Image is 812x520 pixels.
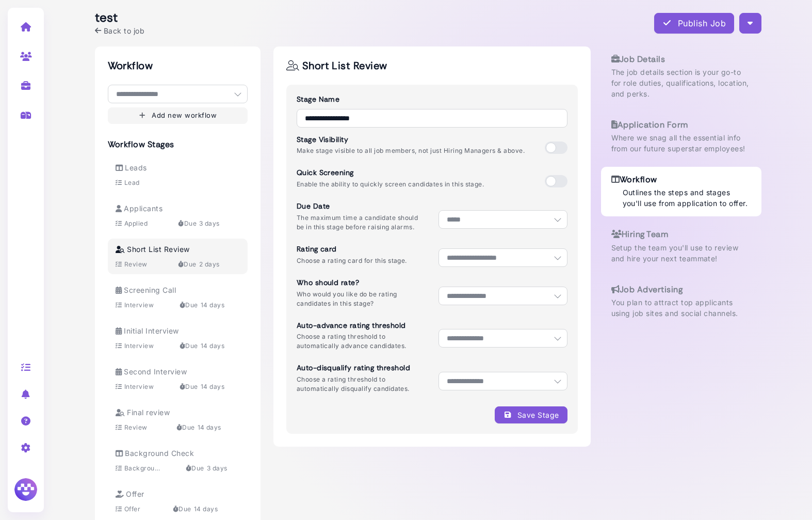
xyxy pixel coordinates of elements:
[124,505,140,514] div: Offer
[124,382,154,391] div: Interview
[180,382,198,391] div: Due
[180,382,224,391] div: 14 days
[611,67,751,99] p: The job details section is your go-to for role duties, qualifications, location, and perks.
[138,110,217,121] div: Add new workflow
[124,260,148,269] div: Review
[124,204,163,213] span: Applicants
[297,135,525,144] h3: Stage Visibility
[124,423,148,432] div: Review
[297,202,426,211] h3: Due Date
[297,213,426,232] p: The maximum time a candidate should be in this stage before raising alarms.
[180,341,198,351] div: Due
[127,245,189,254] span: Short List Review
[297,245,407,254] h3: Rating card
[180,301,198,310] div: Due
[95,10,145,25] h2: test
[124,301,154,310] div: Interview
[124,341,154,351] div: Interview
[297,321,426,330] h3: Auto-advance rating threshold
[611,297,751,319] p: You plan to attract top applicants using job sites and social channels.
[108,139,248,149] h3: Workflow Stages
[127,408,170,417] span: Final review
[297,290,426,308] p: Who would you like do be rating candidates in this stage?
[124,464,163,473] div: Background Check
[297,364,426,372] h3: Auto-disqualify rating threshold
[124,178,140,187] div: Lead
[178,219,220,228] div: 3 days
[173,505,218,514] div: 14 days
[186,464,228,473] div: 3 days
[297,95,567,104] h3: Stage Name
[611,54,751,64] h3: Job Details
[297,146,525,155] p: Make stage visible to all job members, not just Hiring Managers & above.
[125,449,194,458] span: Background Check
[611,285,751,294] h3: Job Advertising
[125,163,147,172] span: Leads
[297,375,426,393] p: Choose a rating threshold to automatically disqualify candidates.
[180,301,224,310] div: 14 days
[108,59,248,72] h2: Workflow
[297,278,426,287] h3: Who should rate?
[297,180,484,189] p: Enable the ability to quickly screen candidates in this stage.
[13,477,39,502] img: Megan
[623,187,751,209] p: Outlines the steps and stages you'll use from application to offer.
[176,423,195,432] div: Due
[611,175,751,184] h3: Workflow
[124,367,187,376] span: Second Interview
[126,490,144,498] span: Offer
[173,505,191,514] div: Due
[124,286,176,294] span: Screening Call
[611,120,751,130] h3: Application Form
[297,168,484,177] h3: Quick Screening
[662,17,726,29] div: Publish Job
[124,219,148,228] div: Applied
[495,406,567,423] button: Save Stage
[178,260,197,269] div: Due
[654,13,734,34] button: Publish Job
[297,332,426,351] p: Choose a rating threshold to automatically advance candidates.
[104,25,144,36] span: Back to job
[178,260,220,269] div: 2 days
[186,464,204,473] div: Due
[297,256,407,265] p: Choose a rating card for this stage.
[108,107,248,124] button: Add new workflow
[611,229,751,239] h3: Hiring Team
[124,326,178,335] span: Initial Interview
[176,423,221,432] div: 14 days
[611,242,751,264] p: Setup the team you'll use to review and hire your next teammate!
[503,409,559,420] div: Save Stage
[286,59,578,72] h2: Short List Review
[180,341,224,351] div: 14 days
[611,132,751,154] p: Where we snag all the essential info from our future superstar employees!
[178,219,197,228] div: Due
